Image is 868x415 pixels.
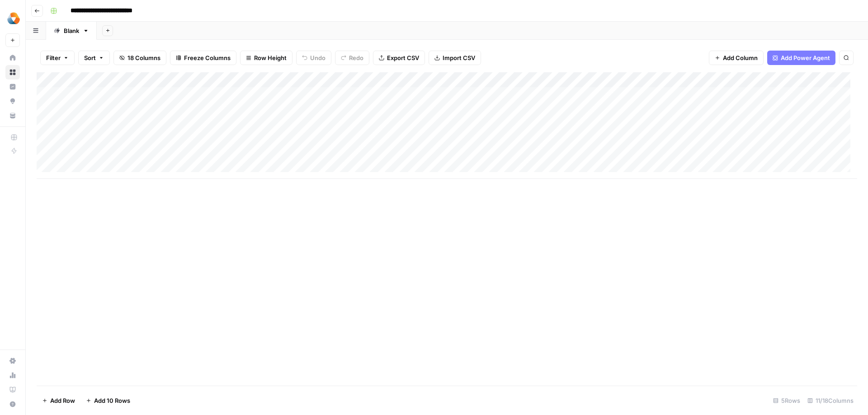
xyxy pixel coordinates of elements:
a: Blank [46,22,97,40]
button: Workspace: Milengo [5,7,20,30]
a: Browse [5,65,20,79]
span: Sort [84,53,96,62]
span: Undo [310,53,325,62]
a: Learning Hub [5,382,20,397]
span: Add Row [50,396,75,405]
button: Sort [78,51,110,65]
span: Freeze Columns [184,53,231,62]
span: Redo [349,53,363,62]
span: Row Height [254,53,287,62]
img: Milengo Logo [5,10,22,27]
button: Row Height [240,51,292,65]
span: Filter [46,53,61,62]
button: Add Power Agent [767,51,835,65]
a: Insights [5,79,20,94]
div: 5 Rows [769,393,804,408]
button: Undo [296,51,331,65]
button: 18 Columns [113,51,166,65]
button: Redo [335,51,369,65]
a: Usage [5,368,20,382]
span: Add Power Agent [781,53,830,62]
span: Add Column [723,53,758,62]
a: Opportunities [5,94,20,108]
button: Filter [40,51,75,65]
button: Add Column [709,51,764,65]
button: Help + Support [5,397,20,411]
button: Import CSV [429,51,481,65]
div: 11/18 Columns [804,393,857,408]
span: Import CSV [443,53,475,62]
button: Add Row [37,393,80,408]
a: Settings [5,354,20,368]
a: Your Data [5,108,20,123]
span: Export CSV [387,53,419,62]
button: Export CSV [373,51,425,65]
div: Blank [64,26,79,35]
button: Add 10 Rows [80,393,136,408]
a: Home [5,51,20,65]
span: Add 10 Rows [94,396,130,405]
span: 18 Columns [127,53,160,62]
button: Freeze Columns [170,51,236,65]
